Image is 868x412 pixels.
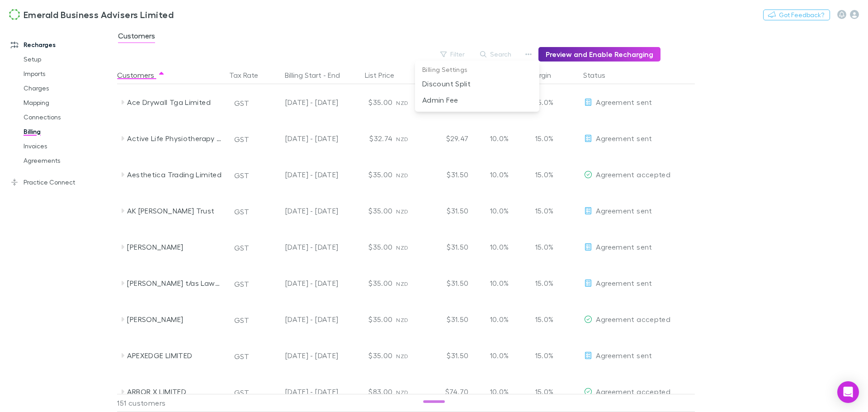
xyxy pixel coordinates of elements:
[422,95,532,105] p: Admin Fee
[415,64,539,76] p: Billing Settings
[415,76,539,92] li: Discount Split
[837,381,859,403] div: Open Intercom Messenger
[415,92,539,108] li: Admin Fee
[422,78,532,89] p: Discount Split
